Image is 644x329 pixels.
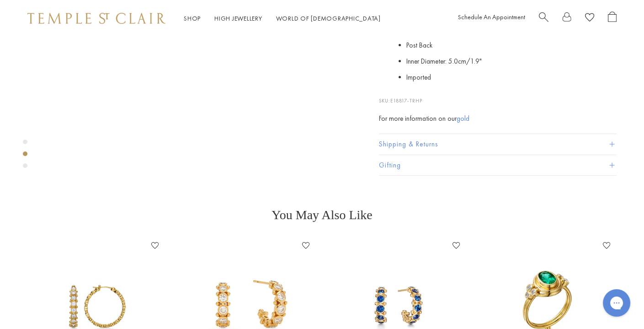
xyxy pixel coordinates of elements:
div: For more information on our [379,113,617,124]
span: Post Back [406,41,432,50]
li: Imported [406,70,617,86]
button: Gifting [379,155,617,176]
span: E18817-TRHP [390,97,422,104]
iframe: Gorgias live chat messenger [598,286,635,320]
nav: Main navigation [184,13,381,24]
li: Inner Diameter: 5.0cm/1.9" [406,54,617,70]
h3: You May Also Like [37,208,607,222]
a: Search [539,11,548,26]
a: World of [DEMOGRAPHIC_DATA]World of [DEMOGRAPHIC_DATA] [276,14,381,22]
a: ShopShop [184,14,201,22]
div: Product gallery navigation [23,137,27,175]
a: High JewelleryHigh Jewellery [214,14,262,22]
img: Temple St. Clair [27,13,165,24]
a: Schedule An Appointment [458,13,525,21]
a: gold [457,113,469,123]
a: Open Shopping Bag [608,11,617,26]
p: SKU: [379,87,617,105]
a: View Wishlist [585,11,594,26]
button: Shipping & Returns [379,134,617,155]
